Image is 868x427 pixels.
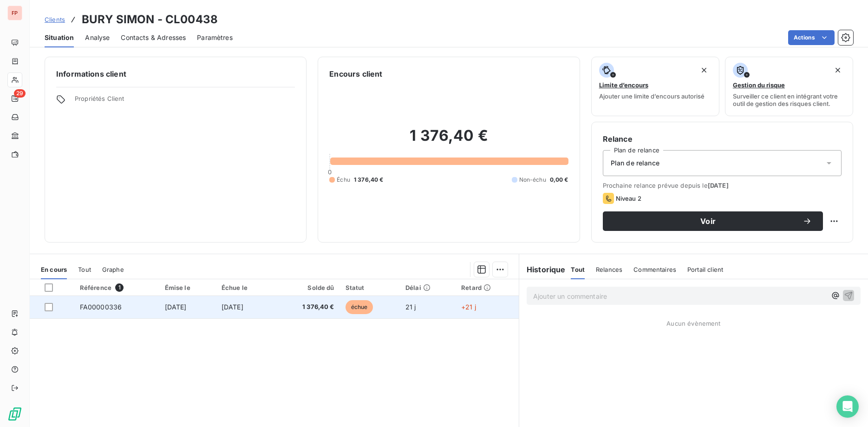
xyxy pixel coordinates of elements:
span: Paramètres [197,33,233,42]
span: Échu [337,176,350,184]
button: Actions [788,30,835,45]
div: Délai [405,284,450,291]
div: Open Intercom Messenger [836,395,859,418]
span: Surveiller ce client en intégrant votre outil de gestion des risques client. [733,92,845,107]
span: Non-échu [519,176,546,184]
span: Aucun évènement [666,320,720,327]
span: FA00000336 [80,303,122,311]
span: Portail client [687,266,723,273]
span: Ajouter une limite d’encours autorisé [599,92,705,100]
button: Voir [603,211,823,231]
span: Limite d’encours [599,81,648,89]
span: [DATE] [222,303,243,311]
div: Référence [80,283,154,292]
div: Solde dû [279,284,334,291]
span: 0 [328,168,332,176]
span: Tout [571,266,585,273]
span: 1 376,40 € [354,176,384,184]
span: Situation [45,33,74,42]
span: Contacts & Adresses [121,33,186,42]
div: FP [7,6,22,20]
h6: Encours client [329,68,382,79]
div: Échue le [222,284,268,291]
span: Tout [78,266,91,273]
div: Émise le [165,284,210,291]
span: Propriétés Client [75,95,295,108]
span: Commentaires [633,266,676,273]
span: échue [346,300,373,314]
h3: BURY SIMON - CL00438 [82,11,218,28]
span: Analyse [85,33,110,42]
span: Graphe [102,266,124,273]
span: Niveau 2 [616,195,641,202]
h2: 1 376,40 € [329,126,568,154]
span: Clients [45,16,65,23]
span: [DATE] [165,303,187,311]
span: 1 376,40 € [279,302,334,312]
button: Limite d’encoursAjouter une limite d’encours autorisé [591,57,719,116]
h6: Relance [603,133,842,145]
span: Voir [614,217,803,225]
span: 29 [14,89,26,98]
div: Statut [346,284,394,291]
span: 1 [115,283,124,292]
img: Logo LeanPay [7,407,22,421]
span: [DATE] [708,182,729,189]
span: +21 j [461,303,476,311]
span: Plan de relance [611,158,659,168]
span: 0,00 € [550,176,568,184]
a: Clients [45,15,65,24]
span: Relances [596,266,622,273]
span: 21 j [405,303,416,311]
h6: Historique [519,264,566,275]
div: Retard [461,284,513,291]
span: Prochaine relance prévue depuis le [603,182,842,189]
span: Gestion du risque [733,81,785,89]
h6: Informations client [56,68,295,79]
button: Gestion du risqueSurveiller ce client en intégrant votre outil de gestion des risques client. [725,57,853,116]
span: En cours [41,266,67,273]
